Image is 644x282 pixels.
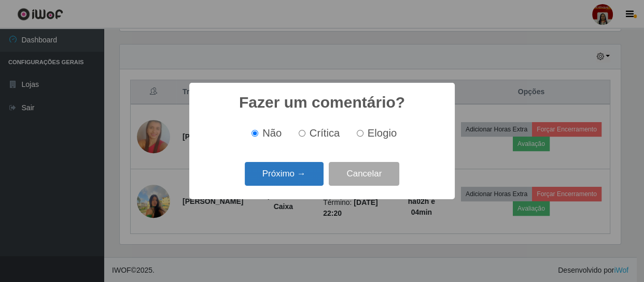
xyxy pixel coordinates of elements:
button: Próximo → [245,162,324,186]
input: Elogio [357,130,363,137]
span: Não [262,127,282,139]
input: Crítica [299,130,305,137]
span: Crítica [310,127,340,139]
button: Cancelar [329,162,399,186]
input: Não [251,130,258,137]
span: Elogio [368,127,397,139]
h2: Fazer um comentário? [239,93,405,112]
